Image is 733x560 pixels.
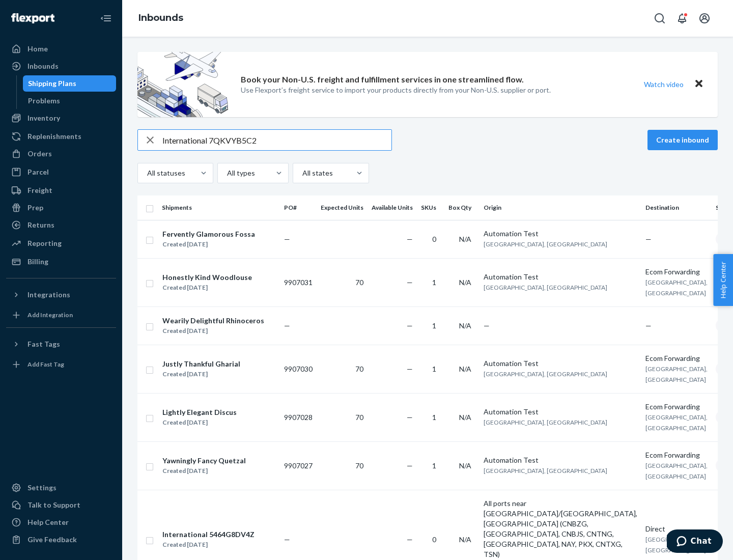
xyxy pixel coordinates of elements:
div: Direct [645,524,708,534]
span: — [407,278,413,287]
button: Open account menu [694,8,715,29]
span: 70 [355,461,363,470]
a: Parcel [6,164,116,180]
div: Ecom Forwarding [645,402,708,412]
input: Search inbounds by name, destination, msku... [162,130,391,150]
span: — [407,321,413,330]
span: N/A [459,535,471,544]
span: — [645,235,652,243]
span: [GEOGRAPHIC_DATA], [GEOGRAPHIC_DATA] [484,240,607,248]
div: Replenishments [27,131,81,142]
a: Reporting [6,235,116,251]
div: Give Feedback [27,535,77,545]
button: Create inbound [647,130,718,150]
td: 9907030 [280,345,317,393]
input: All states [301,168,302,178]
button: Talk to Support [6,497,116,513]
div: Created [DATE] [162,239,255,249]
span: [GEOGRAPHIC_DATA], [GEOGRAPHIC_DATA] [484,370,607,378]
span: 1 [432,321,436,330]
div: Orders [27,149,52,159]
td: 9907028 [280,393,317,441]
div: Billing [27,257,48,267]
ol: breadcrumbs [130,4,191,33]
div: Lightly Elegant Discus [162,407,237,417]
div: Created [DATE] [162,466,246,476]
span: — [284,535,290,544]
div: Freight [27,185,52,195]
button: Fast Tags [6,336,116,352]
div: Integrations [27,290,70,300]
span: — [284,235,290,243]
button: Open notifications [672,8,692,29]
div: Problems [28,96,60,106]
span: — [284,321,290,330]
button: Watch video [637,77,690,92]
a: Add Fast Tag [6,356,116,373]
th: Destination [641,195,712,220]
span: N/A [459,321,471,330]
div: Ecom Forwarding [645,353,708,363]
div: Reporting [27,238,62,248]
div: Created [DATE] [162,417,237,428]
span: 0 [432,235,436,243]
div: Inventory [27,113,60,123]
span: [GEOGRAPHIC_DATA], [GEOGRAPHIC_DATA] [484,284,607,291]
span: N/A [459,278,471,287]
th: Expected Units [317,195,368,220]
div: Fast Tags [27,339,60,349]
a: Home [6,41,116,57]
div: Parcel [27,167,49,177]
span: — [407,413,413,422]
th: Box Qty [444,195,480,220]
a: Freight [6,182,116,199]
span: [GEOGRAPHIC_DATA], [GEOGRAPHIC_DATA] [645,413,708,432]
div: Talk to Support [27,500,80,510]
button: Give Feedback [6,531,116,548]
div: Ecom Forwarding [645,450,708,460]
input: All statuses [146,168,147,178]
div: Home [27,44,48,54]
div: Created [DATE] [162,326,264,336]
div: Created [DATE] [162,283,252,293]
button: Help Center [713,254,733,306]
a: Settings [6,480,116,496]
td: 9907031 [280,258,317,306]
p: Use Flexport’s freight service to import your products directly from your Non-U.S. supplier or port. [241,85,551,95]
div: Justly Thankful Gharial [162,359,240,369]
a: Orders [6,146,116,162]
span: — [407,235,413,243]
button: Open Search Box [650,8,670,29]
button: Close Navigation [96,8,116,29]
th: Shipments [158,195,280,220]
div: Ecom Forwarding [645,267,708,277]
button: Integrations [6,287,116,303]
span: [GEOGRAPHIC_DATA], [GEOGRAPHIC_DATA] [645,278,708,297]
th: PO# [280,195,317,220]
span: 70 [355,278,363,287]
a: Replenishments [6,128,116,145]
div: Honestly Kind Woodlouse [162,272,252,283]
span: N/A [459,365,471,373]
a: Billing [6,254,116,270]
div: Automation Test [484,229,637,239]
span: [GEOGRAPHIC_DATA], [GEOGRAPHIC_DATA] [484,418,607,426]
img: Flexport logo [11,13,54,23]
span: N/A [459,461,471,470]
span: [GEOGRAPHIC_DATA], [GEOGRAPHIC_DATA] [645,462,708,480]
a: Prep [6,200,116,216]
div: Help Center [27,517,69,527]
th: SKUs [417,195,444,220]
span: — [645,321,652,330]
a: Problems [23,93,117,109]
span: 1 [432,278,436,287]
div: Shipping Plans [28,78,76,89]
div: Yawningly Fancy Quetzal [162,456,246,466]
a: Inbounds [6,58,116,74]
div: Settings [27,483,57,493]
div: Returns [27,220,54,230]
div: Automation Test [484,358,637,369]
div: Add Integration [27,311,73,319]
div: Inbounds [27,61,59,71]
